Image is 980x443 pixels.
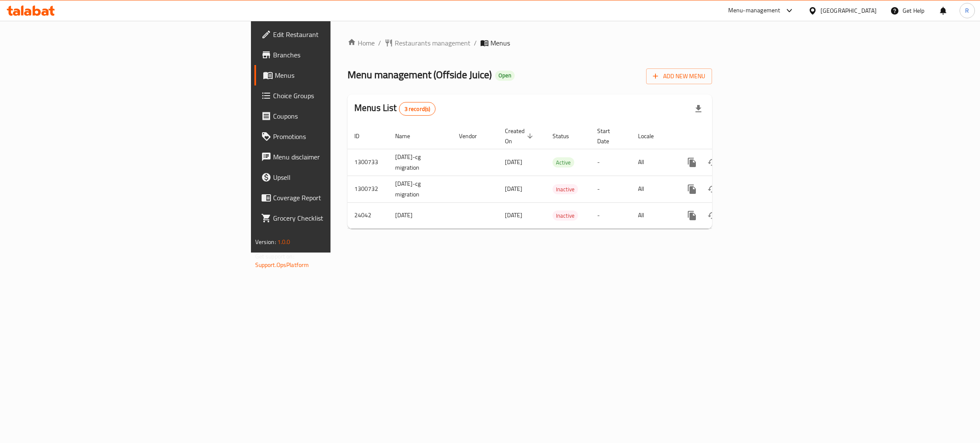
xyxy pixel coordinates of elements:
[505,210,522,221] span: [DATE]
[255,236,276,247] span: Version:
[638,131,665,141] span: Locale
[553,131,580,141] span: Status
[395,38,470,48] span: Restaurants management
[354,131,370,141] span: ID
[675,123,770,149] th: Actions
[590,176,631,202] td: -
[255,251,294,262] span: Get support on:
[254,147,415,167] a: Menu disclaimer
[490,38,510,48] span: Menus
[597,126,621,146] span: Start Date
[820,6,877,15] div: [GEOGRAPHIC_DATA]
[399,102,436,116] div: Total records count
[273,131,408,142] span: Promotions
[273,172,408,182] span: Upsell
[254,45,415,65] a: Branches
[348,123,770,229] table: enhanced table
[702,152,723,173] button: Change Status
[728,6,781,16] div: Menu-management
[553,185,578,194] span: Inactive
[388,149,452,176] td: [DATE]-cg migration
[688,99,709,119] div: Export file
[388,202,452,228] td: [DATE]
[273,50,408,60] span: Branches
[254,85,415,106] a: Choice Groups
[385,38,470,48] a: Restaurants management
[399,105,436,113] span: 3 record(s)
[459,131,488,141] span: Vendor
[273,91,408,101] span: Choice Groups
[702,179,723,199] button: Change Status
[682,152,702,173] button: more
[682,205,702,226] button: more
[254,167,415,187] a: Upsell
[275,70,408,80] span: Menus
[553,158,574,168] span: Active
[682,179,702,199] button: more
[395,131,421,141] span: Name
[254,106,415,126] a: Coupons
[653,71,705,82] span: Add New Menu
[354,102,436,116] h2: Menus List
[505,126,536,146] span: Created On
[254,65,415,85] a: Menus
[590,202,631,228] td: -
[965,6,969,15] span: R
[505,183,522,194] span: [DATE]
[646,68,712,84] button: Add New Menu
[273,111,408,121] span: Coupons
[590,149,631,176] td: -
[553,211,578,221] span: Inactive
[277,236,291,247] span: 1.0.0
[273,29,408,40] span: Edit Restaurant
[474,38,477,48] li: /
[388,176,452,202] td: [DATE]-cg migration
[505,156,522,168] span: [DATE]
[273,152,408,162] span: Menu disclaimer
[254,208,415,228] a: Grocery Checklist
[254,24,415,45] a: Edit Restaurant
[255,259,309,270] a: Support.OpsPlatform
[254,126,415,147] a: Promotions
[495,71,515,81] div: Open
[495,72,515,79] span: Open
[553,210,578,221] div: Inactive
[631,176,675,202] td: All
[631,202,675,228] td: All
[631,149,675,176] td: All
[273,193,408,203] span: Coverage Report
[254,187,415,208] a: Coverage Report
[702,205,723,226] button: Change Status
[348,65,492,84] span: Menu management ( Offside Juice )
[273,213,408,223] span: Grocery Checklist
[348,38,712,48] nav: breadcrumb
